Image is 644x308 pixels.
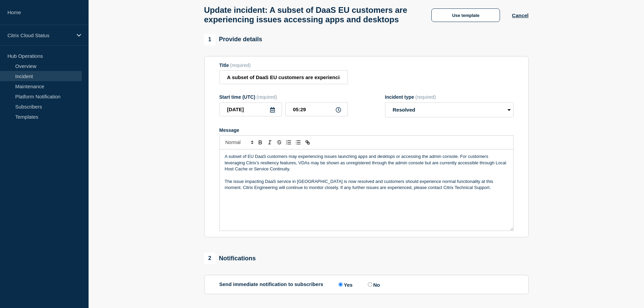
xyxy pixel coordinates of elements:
button: Use template [431,8,500,22]
button: Toggle bold text [256,138,265,146]
span: (required) [257,94,277,100]
span: 1 [204,34,216,45]
input: HH:MM [285,102,348,116]
button: Toggle strikethrough text [275,138,284,146]
div: Message [220,149,513,231]
p: The issue impacting DaaS service in [GEOGRAPHIC_DATA] is now resolved and customers should experi... [225,179,508,191]
div: Start time (UTC) [219,94,348,100]
div: Provide details [204,34,262,45]
input: No [368,282,372,287]
p: Citrix Cloud Status [7,32,72,38]
div: Message [219,127,514,133]
select: Incident type [385,102,514,117]
input: Title [219,70,348,84]
button: Toggle ordered list [284,138,293,146]
button: Cancel [512,13,528,18]
span: 2 [204,253,216,264]
span: (required) [230,63,251,68]
h1: Update incident: A subset of DaaS EU customers are experiencing issues accessing apps and desktops [204,5,420,24]
div: Title [219,63,348,68]
span: (required) [415,94,436,100]
p: A subset of EU DaaS customers may experiencing issues launching apps and desktops or accessing th... [225,153,508,172]
input: Yes [338,282,343,287]
button: Toggle italic text [265,138,275,146]
div: Notifications [204,253,256,264]
input: YYYY-MM-DD [219,102,282,116]
span: Font size [222,138,256,146]
button: Toggle bulleted list [293,138,303,146]
label: No [366,281,380,288]
button: Toggle link [303,138,312,146]
label: Yes [337,281,353,288]
div: Send immediate notification to subscribers [219,281,514,288]
div: Incident type [385,94,514,100]
p: Send immediate notification to subscribers [219,281,324,288]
